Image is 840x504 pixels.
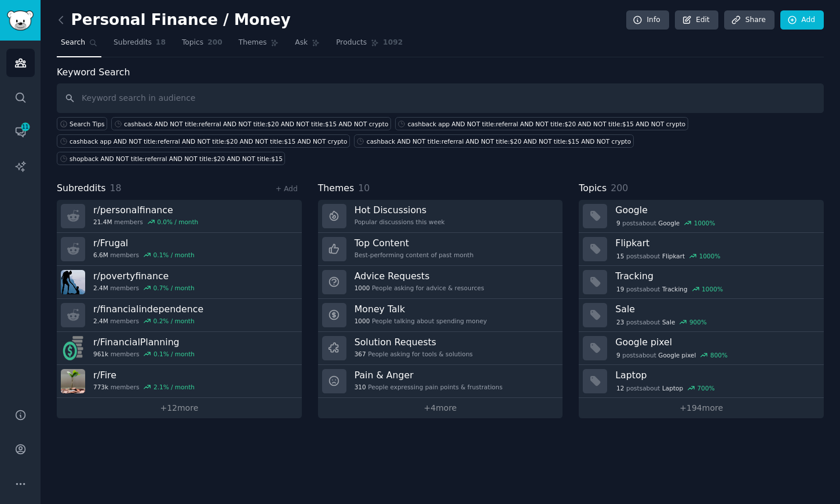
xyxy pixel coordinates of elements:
[579,299,824,332] a: Sale23postsaboutSale900%
[276,185,298,193] a: + Add
[616,318,624,326] span: 23
[615,284,724,294] div: post s about
[93,284,108,292] span: 2.4M
[318,233,563,266] a: Top ContentBest-performing content of past month
[616,219,620,227] span: 9
[182,38,203,48] span: Topics
[154,317,195,325] div: 0.2 % / month
[93,369,195,381] h3: r/ Fire
[579,398,824,418] a: +194more
[579,266,824,299] a: Tracking19postsaboutTracking1000%
[355,270,484,282] h3: Advice Requests
[57,117,107,130] button: Search Tips
[355,383,366,391] span: 310
[689,318,707,326] div: 900 %
[662,384,683,392] span: Laptop
[354,134,634,148] a: cashback AND NOT title:referral AND NOT title:$20 AND NOT title:$15 AND NOT crypto
[110,182,122,193] span: 18
[57,11,291,30] h2: Personal Finance / Money
[93,284,195,292] div: members
[235,34,283,57] a: Themes
[157,218,198,226] div: 0.0 % / month
[355,336,473,348] h3: Solution Requests
[291,34,324,57] a: Ask
[111,117,391,130] a: cashback AND NOT title:referral AND NOT title:$20 AND NOT title:$15 AND NOT crypto
[658,219,680,227] span: Google
[57,200,302,233] a: r/personalfinance21.4Mmembers0.0% / month
[93,251,108,259] span: 6.6M
[57,299,302,332] a: r/financialindependence2.4Mmembers0.2% / month
[154,350,195,358] div: 0.1 % / month
[675,10,718,30] a: Edit
[615,218,716,228] div: post s about
[57,398,302,418] a: +12more
[702,285,723,293] div: 1000 %
[355,317,370,325] span: 1000
[658,351,696,359] span: Google pixel
[318,398,563,418] a: +4more
[615,383,715,393] div: post s about
[93,237,195,249] h3: r/ Frugal
[355,369,503,381] h3: Pain & Anger
[57,233,302,266] a: r/Frugal6.6Mmembers0.1% / month
[615,317,707,327] div: post s about
[93,251,195,259] div: members
[383,38,403,48] span: 1092
[579,181,607,196] span: Topics
[93,350,195,358] div: members
[318,299,563,332] a: Money Talk1000People talking about spending money
[615,303,816,315] h3: Sale
[697,384,715,392] div: 700 %
[93,317,203,325] div: members
[61,270,85,294] img: povertyfinance
[93,303,203,315] h3: r/ financialindependence
[57,34,101,57] a: Search
[694,219,715,227] div: 1000 %
[318,332,563,365] a: Solution Requests367People asking for tools & solutions
[355,251,474,259] div: Best-performing content of past month
[114,38,152,48] span: Subreddits
[93,383,195,391] div: members
[615,204,816,216] h3: Google
[239,38,267,48] span: Themes
[318,365,563,398] a: Pain & Anger310People expressing pain points & frustrations
[616,351,620,359] span: 9
[6,118,35,146] a: 11
[154,251,195,259] div: 0.1 % / month
[124,120,388,128] div: cashback AND NOT title:referral AND NOT title:$20 AND NOT title:$15 AND NOT crypto
[93,204,198,216] h3: r/ personalfinance
[93,350,108,358] span: 961k
[699,252,721,260] div: 1000 %
[358,182,370,193] span: 10
[724,10,774,30] a: Share
[154,284,195,292] div: 0.7 % / month
[93,336,195,348] h3: r/ FinancialPlanning
[355,284,484,292] div: People asking for advice & resources
[662,252,685,260] span: Flipkart
[109,34,170,57] a: Subreddits18
[615,237,816,249] h3: Flipkart
[579,233,824,266] a: Flipkart15postsaboutFlipkart1000%
[61,369,85,393] img: Fire
[408,120,685,128] div: cashback app AND NOT title:referral AND NOT title:$20 AND NOT title:$15 AND NOT crypto
[579,200,824,233] a: Google9postsaboutGoogle1000%
[20,123,31,131] span: 11
[615,251,721,261] div: post s about
[57,67,130,78] label: Keyword Search
[662,285,688,293] span: Tracking
[70,120,105,128] span: Search Tips
[93,270,195,282] h3: r/ povertyfinance
[318,200,563,233] a: Hot DiscussionsPopular discussions this week
[70,155,283,163] div: shopback AND NOT title:referral AND NOT title:$20 AND NOT title:$15
[295,38,308,48] span: Ask
[615,350,728,360] div: post s about
[616,384,624,392] span: 12
[61,38,85,48] span: Search
[355,204,445,216] h3: Hot Discussions
[57,83,824,113] input: Keyword search in audience
[355,317,487,325] div: People talking about spending money
[178,34,227,57] a: Topics200
[57,365,302,398] a: r/Fire773kmembers2.1% / month
[355,350,473,358] div: People asking for tools & solutions
[579,365,824,398] a: Laptop12postsaboutLaptop700%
